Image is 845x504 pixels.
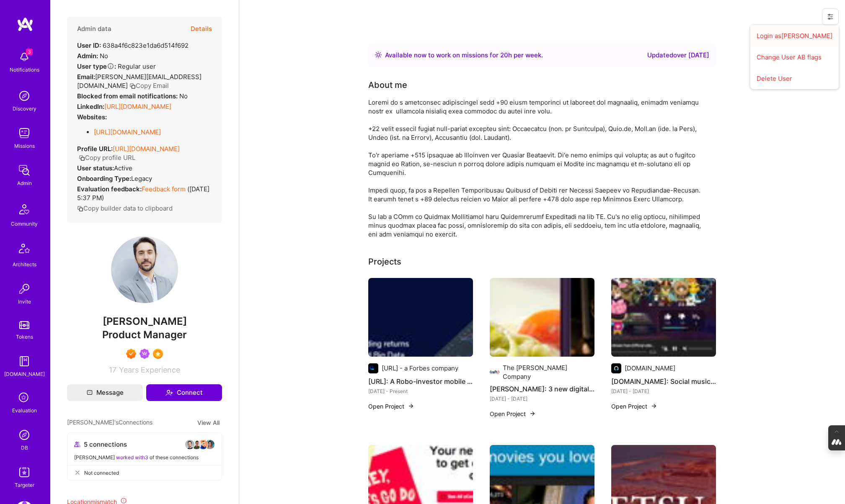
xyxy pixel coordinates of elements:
h4: [PERSON_NAME]: 3 new digital ventures [490,383,594,394]
span: legacy [131,175,152,183]
div: Tokens [16,332,33,341]
strong: Admin: [77,52,98,60]
div: 638a4f6c823e1da6d514f692 [77,41,189,50]
img: admin teamwork [16,162,33,179]
i: icon Mail [87,390,93,396]
img: Invite [16,280,33,297]
button: Copy profile URL [79,153,135,162]
img: Been on Mission [140,349,150,359]
div: ( [DATE] 5:37 PM ) [77,185,212,202]
img: logo [17,17,34,32]
div: Missions [14,141,35,150]
div: [DOMAIN_NAME] [625,364,675,373]
button: Delete User [750,68,839,89]
i: icon Collaborator [74,441,80,447]
div: [PERSON_NAME] of these connections [74,453,215,462]
a: [URL][DOMAIN_NAME] [94,128,161,136]
img: discovery [16,87,33,104]
h4: Admin data [77,25,111,33]
button: Open Project [368,402,414,411]
img: guide book [16,353,33,370]
img: avatar [185,440,195,450]
span: [PERSON_NAME][EMAIL_ADDRESS][DOMAIN_NAME] [77,73,202,90]
img: tokens [19,321,29,329]
h4: [URL]: A Robo-investor mobile app [368,376,473,387]
h4: [DOMAIN_NAME]: Social music app [611,376,716,387]
a: [URL][DOMAIN_NAME] [104,103,171,111]
img: avatar [198,440,208,450]
button: View All [195,418,222,427]
img: Skill Targeter [16,464,33,481]
div: Admin [17,179,32,188]
button: 5 connectionsavataravataravataravatar[PERSON_NAME] worked with3 of these connectionsNot connected [67,432,222,481]
button: Change User AB flags [750,46,839,68]
img: teamwork [16,125,33,141]
img: Kraft-Heinz: 3 new digital ventures [490,278,594,357]
div: Invite [18,297,31,306]
div: [DATE] - [DATE] [611,387,716,396]
i: Help [107,62,114,70]
button: Copy builder data to clipboard [77,204,173,213]
div: [DOMAIN_NAME] [4,370,45,378]
span: worked with 3 [116,454,148,460]
strong: Email: [77,73,95,81]
i: icon SelectionTeam [16,390,32,406]
img: Plug.dj: Social music app [611,278,716,357]
img: arrow-right [651,403,657,409]
i: icon CloseGray [74,469,81,476]
span: 20 [500,51,508,59]
span: 17 [109,365,116,374]
button: Open Project [611,402,657,411]
img: Q.ai: A Robo-investor mobile app [368,278,473,357]
div: Discovery [13,104,36,113]
div: [DATE] - Present [368,387,473,396]
span: 5 connections [84,440,127,449]
div: About me [368,79,407,91]
div: Targeter [15,481,34,489]
img: Admin Search [16,427,33,443]
div: Regular user [77,62,156,71]
i: icon Connect [165,389,173,396]
img: arrow-right [529,410,536,417]
img: User Avatar [111,236,178,303]
img: Company logo [611,363,621,373]
img: Availability [375,51,382,58]
div: [URL] - a Forbes company [382,364,458,373]
img: avatar [191,440,202,450]
div: Notifications [10,65,39,74]
div: Available now to work on missions for h per week . [385,50,543,60]
img: bell [16,49,33,65]
a: Feedback form [142,185,186,193]
i: icon Copy [129,83,136,89]
div: The [PERSON_NAME] Company [503,363,594,381]
span: 3 [26,49,33,55]
button: Copy Email [129,81,169,90]
strong: Websites: [77,113,107,121]
i: icon Copy [77,206,83,212]
img: SelectionTeam [153,349,163,359]
div: Projects [368,255,401,268]
img: Company logo [490,367,499,377]
button: Message [67,384,143,401]
span: Years Experience [119,365,180,374]
img: Architects [14,240,34,260]
span: [PERSON_NAME]'s Connections [67,418,152,427]
span: Not connected [84,468,119,477]
img: Community [14,199,34,219]
div: [DATE] - [DATE] [490,394,594,403]
img: arrow-right [408,403,414,409]
div: No [77,51,108,60]
span: Active [114,164,132,172]
img: avatar [205,440,215,450]
div: DB [21,443,28,452]
div: No [77,92,188,100]
span: [PERSON_NAME] [67,315,222,328]
div: Architects [13,260,36,269]
div: Evaluation [12,406,37,415]
strong: User ID: [77,41,101,49]
strong: Blocked from email notifications: [77,92,179,100]
strong: Onboarding Type: [77,175,131,183]
strong: Profile URL: [77,145,113,153]
strong: Evaluation feedback: [77,185,142,193]
div: Updated over [DATE] [647,50,709,60]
